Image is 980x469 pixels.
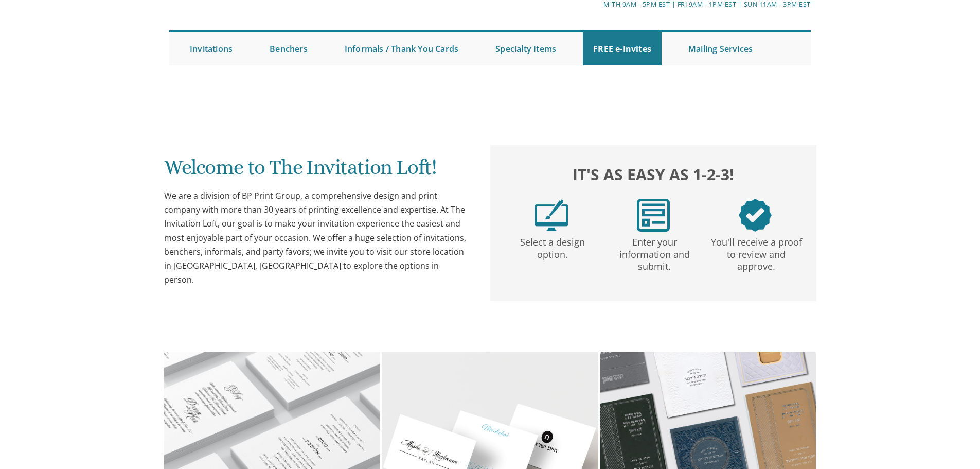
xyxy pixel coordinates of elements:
a: Specialty Items [485,32,566,65]
p: Enter your information and submit. [605,232,703,273]
div: We are a division of BP Print Group, a comprehensive design and print company with more than 30 y... [164,189,470,287]
h1: Welcome to The Invitation Loft! [164,156,470,186]
a: FREE e-Invites [583,32,662,65]
a: Informals / Thank You Cards [334,32,469,65]
h2: It's as easy as 1-2-3! [501,163,806,186]
p: You'll receive a proof to review and approve. [707,232,805,273]
p: Select a design option. [504,232,601,261]
a: Invitations [180,32,243,65]
img: step1.png [535,199,568,232]
a: Mailing Services [678,32,763,65]
img: step3.png [739,199,772,232]
img: step2.png [637,199,670,232]
a: Benchers [259,32,318,65]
